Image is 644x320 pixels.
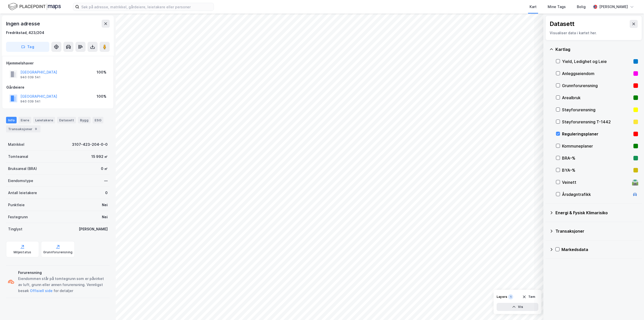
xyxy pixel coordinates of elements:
[6,60,109,66] div: Hjemmelshaver
[577,4,586,10] div: Bolig
[562,143,631,149] div: Kommuneplaner
[79,3,214,11] input: Søk på adresse, matrikkel, gårdeiere, leietakere eller personer
[562,119,631,125] div: Støyforurensning T-1442
[8,166,37,172] div: Bruksareal (BRA)
[555,46,638,52] div: Kartlag
[91,154,108,160] div: 15 992 ㎡
[6,42,49,52] button: Tag
[562,167,631,173] div: BYA–%
[497,295,507,299] div: Layers
[562,191,630,197] div: Årsdøgntrafikk
[550,30,638,36] div: Visualiser data i kartet her.
[97,93,106,99] div: 100%
[72,141,108,148] div: 3107-423-204-0-0
[497,303,538,311] button: Vis
[18,276,108,294] div: Eiendommen står på tomtegrunn som er påvirket av luft, grunn eller annen forurensning. Vennligst ...
[97,69,106,75] div: 100%
[8,154,28,160] div: Tomteareal
[20,75,41,79] div: 940 039 541
[562,83,631,89] div: Grunnforurensning
[8,202,25,208] div: Punktleie
[102,202,108,208] div: Nei
[43,250,72,254] div: Grunnforurensning
[14,250,31,254] div: Miljøstatus
[6,84,109,90] div: Gårdeiere
[562,131,631,137] div: Reguleringsplaner
[33,126,38,131] div: 9
[548,4,566,10] div: Mine Tags
[6,125,41,132] div: Transaksjoner
[6,117,17,123] div: Info
[8,2,61,11] img: logo.f888ab2527a4732fd821a326f86c7f29.svg
[508,294,513,299] div: 1
[101,166,108,172] div: 0 ㎡
[104,178,108,184] div: —
[8,214,28,220] div: Festegrunn
[562,179,630,185] div: Veinett
[8,178,33,184] div: Eiendomstype
[562,70,631,77] div: Anleggseiendom
[562,107,631,113] div: Støyforurensning
[93,117,103,123] div: ESG
[102,214,108,220] div: Nei
[599,4,628,10] div: [PERSON_NAME]
[530,4,537,10] div: Kart
[519,293,538,301] button: Tøm
[555,228,638,234] div: Transaksjoner
[8,190,37,196] div: Antall leietakere
[19,117,31,123] div: Eiere
[632,179,638,186] div: 🛣️
[555,210,638,216] div: Energi & Fysisk Klimarisiko
[33,117,55,123] div: Leietakere
[20,99,41,103] div: 940 039 541
[79,226,108,232] div: [PERSON_NAME]
[78,117,91,123] div: Bygg
[18,270,108,276] div: Forurensning
[561,246,638,253] div: Markedsdata
[6,20,41,28] div: Ingen adresse
[562,58,631,64] div: Yield, Ledighet og Leie
[619,296,644,320] iframe: Chat Widget
[105,190,108,196] div: 0
[562,95,631,101] div: Arealbruk
[8,141,24,148] div: Matrikkel
[57,117,76,123] div: Datasett
[8,226,22,232] div: Tinglyst
[562,155,631,161] div: BRA–%
[619,296,644,320] div: Kontrollprogram for chat
[6,30,44,36] div: Fredrikstad, 423/204
[550,20,575,28] div: Datasett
